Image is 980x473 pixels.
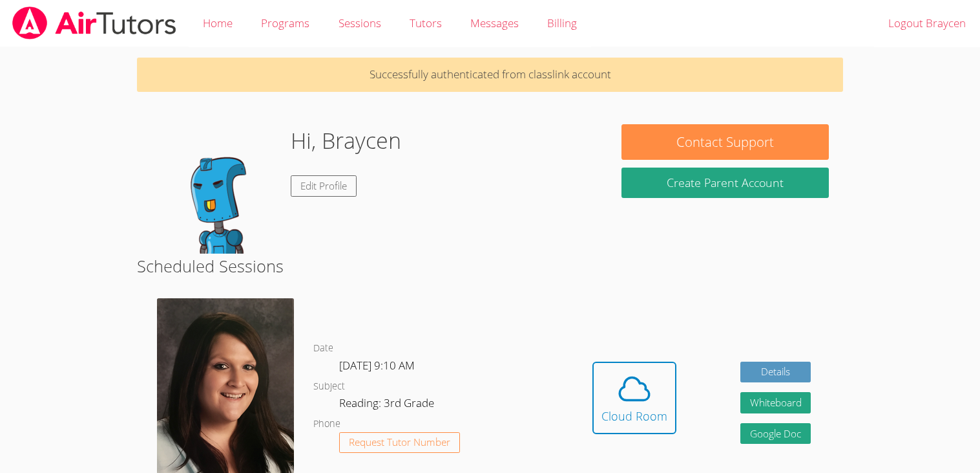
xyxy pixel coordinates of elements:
button: Cloud Room [592,362,676,434]
h2: Scheduled Sessions [137,254,842,278]
button: Request Tutor Number [339,432,460,454]
span: Request Tutor Number [349,437,450,447]
span: Messages [470,16,519,30]
dt: Date [313,340,333,357]
a: Google Doc [740,423,811,445]
span: [DATE] 9:10 AM [339,358,415,373]
a: Details [740,362,811,383]
div: Cloud Room [601,407,667,425]
img: airtutors_banner-c4298cdbf04f3fff15de1276eac7730deb9818008684d7c2e4769d2f7ddbe033.png [11,6,178,39]
a: Edit Profile [291,175,357,197]
dt: Phone [313,416,340,432]
button: Whiteboard [740,392,811,413]
button: Create Parent Account [621,168,828,198]
dd: Reading: 3rd Grade [339,394,437,416]
img: default.png [151,124,280,254]
button: Contact Support [621,124,828,160]
h1: Hi, Braycen [291,124,401,157]
dt: Subject [313,379,345,395]
p: Successfully authenticated from classlink account [137,58,842,92]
